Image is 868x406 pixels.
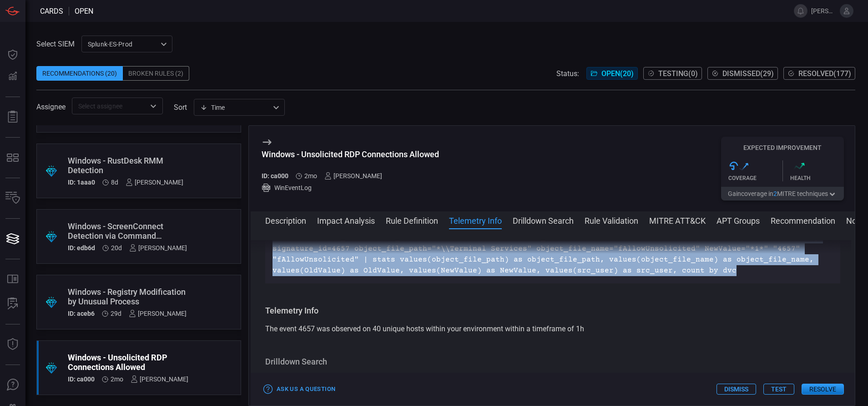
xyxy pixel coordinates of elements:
div: [PERSON_NAME] [324,172,382,180]
button: APT Groups [717,215,760,226]
button: Testing(0) [643,67,702,80]
button: Inventory [2,187,24,209]
label: Select SIEM [36,40,75,48]
h3: Drilldown Search [265,356,840,367]
input: Select assignee [75,100,145,112]
h5: ID: aceb6 [68,310,95,317]
button: Detections [2,66,24,87]
button: Gaincoverage in2MITRE techniques [721,187,844,200]
button: Rule Validation [585,215,638,226]
div: Windows - RustDesk RMM Detection [68,156,183,175]
span: The event 4657 was observed on 40 unique hosts within your environment within a timeframe of 1h [265,324,584,333]
button: Resolve [802,384,844,395]
button: Dismiss [717,384,756,395]
span: Aug 31, 2025 11:50 AM [111,310,121,317]
span: Jul 20, 2025 9:25 AM [111,375,123,383]
label: sort [174,103,187,112]
span: [PERSON_NAME].[PERSON_NAME] [811,7,836,15]
button: Telemetry Info [449,215,502,226]
div: Time [200,103,270,112]
span: Open ( 20 ) [601,69,634,78]
span: 2 [773,190,777,197]
div: Windows - Unsolicited RDP Connections Allowed [68,353,188,372]
button: Rule Catalog [2,268,24,290]
button: Threat Intelligence [2,334,24,355]
button: Ask Us a Question [262,382,338,396]
span: Resolved ( 177 ) [798,69,851,78]
div: Windows - Registry Modification by Unusual Process [68,287,187,306]
span: open [75,7,93,15]
button: Open [147,100,160,113]
span: Cards [40,7,63,15]
div: Recommendations (20) [36,66,123,81]
div: Windows - Unsolicited RDP Connections Allowed [262,149,439,159]
span: Dismissed ( 29 ) [722,69,774,78]
p: index IN (azure_oswin,azure_oswinsec,main,oswin,oswinsec,ot_oswinsec,oswinsec,lastchanceindex) so... [273,232,833,276]
span: Sep 21, 2025 11:14 AM [111,179,118,186]
span: Jul 20, 2025 9:25 AM [304,172,317,180]
h5: ID: ca000 [262,172,288,180]
div: Health [790,175,844,181]
div: Coverage [728,175,782,181]
div: [PERSON_NAME] [131,375,188,383]
button: Notes [846,215,868,226]
div: WinEventLog [262,183,439,192]
button: MITRE ATT&CK [649,215,706,226]
h5: ID: ca000 [68,375,95,383]
div: [PERSON_NAME] [129,310,187,317]
h3: Telemetry Info [265,305,840,316]
button: Recommendation [771,215,835,226]
button: Description [265,215,306,226]
h5: Expected Improvement [721,144,844,151]
button: Dashboard [2,44,24,66]
p: Splunk-ES-Prod [88,40,158,49]
div: Broken Rules (2) [123,66,189,81]
button: Cards [2,228,24,250]
span: Assignee [36,103,66,111]
button: Reports [2,106,24,128]
span: Sep 09, 2025 2:15 PM [111,244,122,252]
button: MITRE - Detection Posture [2,147,24,169]
button: Dismissed(29) [707,67,778,80]
button: Rule Definition [386,215,438,226]
h5: ID: 1aaa0 [68,179,95,186]
div: Windows - ScreenConnect Detection via Command Parameters [68,221,187,241]
span: Status: [556,69,579,78]
button: ALERT ANALYSIS [2,293,24,315]
button: Ask Us A Question [2,374,24,396]
button: Resolved(177) [783,67,855,80]
button: Open(20) [586,67,638,80]
div: [PERSON_NAME] [126,179,183,186]
h5: ID: edb6d [68,244,95,252]
button: Drilldown Search [513,215,574,226]
span: Testing ( 0 ) [658,69,698,78]
button: Test [763,384,794,395]
div: [PERSON_NAME] [129,244,187,252]
button: Impact Analysis [317,215,375,226]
